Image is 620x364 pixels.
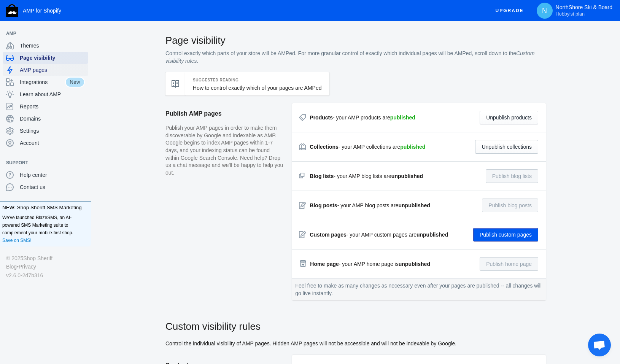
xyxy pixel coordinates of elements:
[3,52,88,64] a: Page visibility
[193,85,322,91] a: How to control exactly which of your pages are AMPed
[6,4,18,17] img: Shop Sheriff Logo
[417,232,448,238] strong: unpublished
[310,232,346,238] strong: Custom pages
[20,54,85,62] span: Page visibility
[310,173,334,179] strong: Blog lists
[480,257,538,271] button: Publish home page
[165,124,285,176] p: Publish your AMP pages in order to make them discoverable by Google and indexable as AMP. Google ...
[310,202,337,208] strong: Blog posts
[310,114,333,121] strong: Products
[490,4,530,18] button: Upgrade
[23,254,52,262] a: Shop Sheriff
[3,64,88,76] a: AMP pages
[3,88,88,100] a: Learn about AMP
[20,91,85,98] span: Learn about AMP
[165,319,546,333] h2: Custom visibility rules
[20,115,85,122] span: Domains
[310,260,430,268] div: - your AMP home page is
[20,103,85,110] span: Reports
[20,183,85,191] span: Contact us
[310,143,425,151] div: - your AMP collections are
[480,111,538,124] button: Unpublish products
[6,271,85,280] div: v2.6.0-2d7b316
[165,103,285,124] h2: Publish AMP pages
[2,237,32,244] a: Save on SMS!
[165,50,534,64] i: Custom visibility rules
[6,254,85,262] div: © 2025
[400,144,425,150] strong: published
[496,4,524,17] span: Upgrade
[20,66,85,74] span: AMP pages
[556,11,585,17] span: Hobbyist plan
[65,77,85,87] span: New
[20,127,85,135] span: Settings
[556,4,612,17] p: NorthShore Ski & Board
[475,140,538,154] button: Unpublish collections
[310,231,448,238] div: - your AMP custom pages are
[165,33,546,47] h2: Page visibility
[310,261,339,267] strong: Home page
[310,202,430,209] div: - your AMP blog posts are
[19,262,36,271] a: Privacy
[3,181,88,193] a: Contact us
[310,144,338,150] strong: Collections
[6,30,77,37] span: AMP
[292,278,546,300] div: Feel free to make as many changes as necessary even after your pages are published -- all changes...
[77,161,89,164] button: Add a sales channel
[193,76,322,84] h5: Suggested Reading
[482,199,538,212] button: Publish blog posts
[588,334,611,356] div: Open chat
[473,228,538,242] button: Publish custom pages
[391,173,423,179] strong: unpublished
[6,262,85,271] div: •
[399,202,430,208] strong: unpublished
[20,139,85,147] span: Account
[3,137,88,149] a: Account
[3,76,88,88] a: IntegrationsNew
[3,40,88,52] a: Themes
[20,171,85,179] span: Help center
[3,100,88,113] a: Reports
[310,114,415,121] div: - your AMP products are
[3,113,88,125] a: Domains
[165,50,546,65] p: Control exactly which parts of your store will be AMPed. For more granular control of exactly whi...
[390,114,415,121] strong: published
[165,319,546,347] div: Control the individual visibility of AMP pages. Hidden AMP pages will not be accessible and will ...
[486,169,538,183] button: Publish blog lists
[6,159,77,167] span: Support
[541,7,548,14] span: N
[399,261,430,267] strong: unpublished
[6,262,17,271] a: Blog
[3,125,88,137] a: Settings
[77,32,89,35] button: Add a sales channel
[20,78,65,86] span: Integrations
[310,172,423,180] div: - your AMP blog lists are
[20,42,85,49] span: Themes
[23,8,61,14] span: AMP for Shopify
